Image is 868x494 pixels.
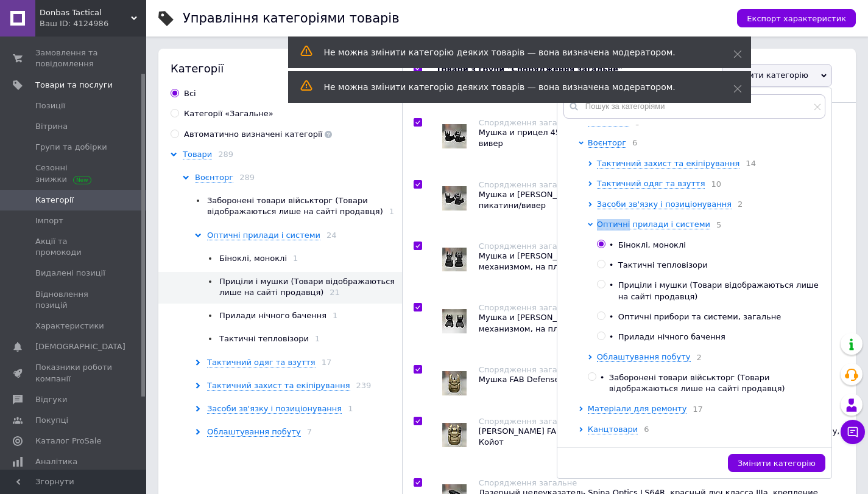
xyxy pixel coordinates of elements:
[40,7,131,18] span: Donbas Tactical
[618,332,725,341] span: Прилади нічного бачення
[207,231,320,240] span: Оптичні прилади і системи
[307,427,312,436] span: 7
[479,374,844,385] div: Мушка FAB Defense FBS складная, на планку Picatinny, Койот
[293,254,298,263] span: 1
[479,127,844,149] div: Мушка и прицел 45° градусов DLG Tactical складные, низкие на планку пикатини/вивер
[737,9,856,27] button: Експорт характеристик
[35,415,68,426] span: Покупці
[597,200,732,209] span: Засоби зв'язку і позиціонування
[597,179,705,188] span: Тактичний одяг та взуття
[563,94,825,119] input: Пошук за категоріями
[479,478,844,487] div: Спорядження загальне
[609,373,785,393] span: Заборонені товари військторг (Товари відображаються лише на сайті продавця)
[479,189,844,211] div: Мушка и [PERSON_NAME] 45° градусов DLG Tactical складные, высокие на планку пикатини/вивер
[588,425,638,434] span: Канцтовари
[322,358,332,367] span: 17
[324,81,703,93] div: Не можна змінити категорію деяких товарів — вона визначена модератором.
[738,459,816,468] span: Змінити категорію
[479,303,844,312] div: Спорядження загальне
[747,14,846,23] span: Експорт характеристик
[600,373,605,382] span: •
[35,436,101,447] span: Каталог ProSale
[219,334,309,343] span: Тактичні тепловізори
[479,365,844,374] div: Спорядження загальне
[330,288,340,297] span: 21
[686,405,703,414] span: 17
[609,280,614,290] span: •
[35,47,113,69] span: Замовлення та повідомлення
[35,341,125,352] span: [DEMOGRAPHIC_DATA]
[35,362,113,384] span: Показники роботи компанії
[333,311,337,320] span: 1
[219,254,287,263] span: Біноклі, моноклі
[722,64,832,87] span: Змінити категорію
[184,129,332,140] div: Автоматично визначені категорії
[183,11,400,26] h1: Управління категоріями товарів
[219,311,326,320] span: Прилади нічного бачення
[326,231,337,240] span: 24
[728,454,825,472] button: Змінити категорію
[219,277,395,297] span: Приціли і мушки (Товари відображаються лише на сайті продавця)
[35,394,67,405] span: Відгуки
[348,404,353,413] span: 1
[207,427,301,437] span: Облаштування побуту
[389,207,394,216] span: 1
[40,18,146,29] div: Ваш ID: 4124986
[479,118,844,127] div: Спорядження загальне
[35,195,74,206] span: Категорії
[691,353,702,362] span: 2
[705,179,721,189] span: 10
[35,236,113,258] span: Акції та промокоди
[35,142,107,153] span: Групи та добірки
[207,404,342,414] span: Засоби зв'язку і позиціонування
[207,358,316,367] span: Тактичний одяг та взуття
[207,196,383,216] span: Заборонені товари військторг (Товари відображаються лише на сайті продавця)
[479,180,844,189] div: Спорядження загальне
[479,417,844,426] div: Спорядження загальне
[618,260,708,270] span: Тактичні тепловізори
[207,381,350,391] span: Тактичний захист та екіпірування
[35,456,77,467] span: Аналітика
[479,251,844,273] div: Мушка и [PERSON_NAME] DLG Tactical высокие, откидные, с регулировочным механизмом, на планку Пика...
[315,334,320,343] span: 1
[35,80,113,91] span: Товари та послуги
[841,420,865,444] button: Чат з покупцем
[35,100,65,111] span: Позиції
[629,118,640,127] span: 5
[35,162,113,184] span: Сезонні знижки
[638,425,649,434] span: 6
[239,173,255,182] span: 289
[479,312,844,334] div: Мушка и [PERSON_NAME] DLG Tactical низкие, откидные, с регулировочным механизмом, на планку Пикат...
[739,159,756,168] span: 14
[171,61,390,76] div: Категорії
[324,46,703,58] div: Не можна змінити категорію деяких товарів — вона визначена модератором.
[35,321,104,332] span: Характеристики
[184,88,196,99] div: Всi
[710,220,721,229] span: 5
[609,332,614,341] span: •
[618,312,781,321] span: Оптичні прибори та системи, загальне
[618,240,686,249] span: Біноклі, моноклі
[35,121,68,132] span: Вітрина
[35,268,105,279] span: Видалені позиції
[588,138,626,147] span: Воєнторг
[732,200,743,209] span: 2
[356,381,372,390] span: 239
[479,242,844,251] div: Спорядження загальне
[183,150,212,159] span: Товари
[184,108,273,119] div: Категорії «Загальне»
[588,404,687,413] span: Матеріали для ремонту
[479,426,844,448] div: [PERSON_NAME] FAB Defense RBS складной, с двойной апертурой, на планку Picatinny, Койот
[609,312,614,321] span: •
[597,352,691,361] span: Облаштування побуту
[609,240,614,249] span: •
[195,173,233,183] span: Воєнторг
[597,220,710,229] span: Оптичні прилади і системи
[609,260,614,270] span: •
[597,159,740,168] span: Тактичний захист та екіпірування
[218,150,233,159] span: 289
[626,138,637,147] span: 6
[35,215,63,226] span: Імпорт
[35,289,113,311] span: Відновлення позицій
[618,280,819,301] span: Приціли і мушки (Товари відображаються лише на сайті продавця)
